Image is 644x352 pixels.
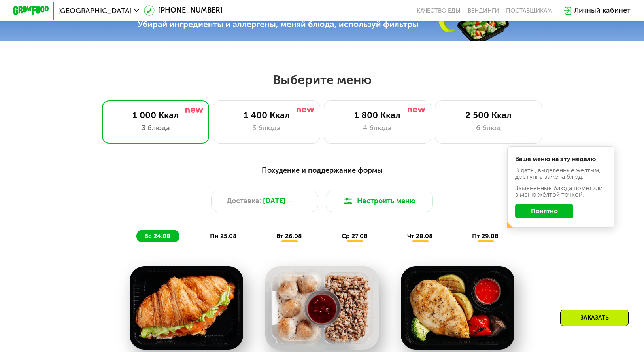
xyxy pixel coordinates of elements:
[468,7,499,14] a: Вендинги
[574,5,631,16] div: Личный кабинет
[472,232,499,240] span: пт 29.08
[57,165,587,176] div: Похудение и поддержание формы
[560,310,629,326] div: Заказать
[515,156,606,162] div: Ваше меню на эту неделю
[276,232,302,240] span: вт 26.08
[326,191,433,212] button: Настроить меню
[28,72,615,88] h2: Выберите меню
[144,5,223,16] a: [PHONE_NUMBER]
[333,110,422,121] div: 1 800 Ккал
[515,204,573,218] button: Понятно
[342,232,368,240] span: ср 27.08
[58,7,132,14] span: [GEOGRAPHIC_DATA]
[111,123,200,133] div: 3 блюда
[144,232,170,240] span: вс 24.08
[227,196,261,206] span: Доставка:
[222,123,311,133] div: 3 блюда
[210,232,237,240] span: пн 25.08
[263,196,285,206] span: [DATE]
[333,123,422,133] div: 4 блюда
[515,167,606,180] div: В даты, выделенные желтым, доступна замена блюд.
[506,7,552,14] div: поставщикам
[444,110,533,121] div: 2 500 Ккал
[222,110,311,121] div: 1 400 Ккал
[515,185,606,198] div: Заменённые блюда пометили в меню жёлтой точкой.
[444,123,533,133] div: 6 блюд
[417,7,460,14] a: Качество еды
[111,110,200,121] div: 1 000 Ккал
[407,232,433,240] span: чт 28.08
